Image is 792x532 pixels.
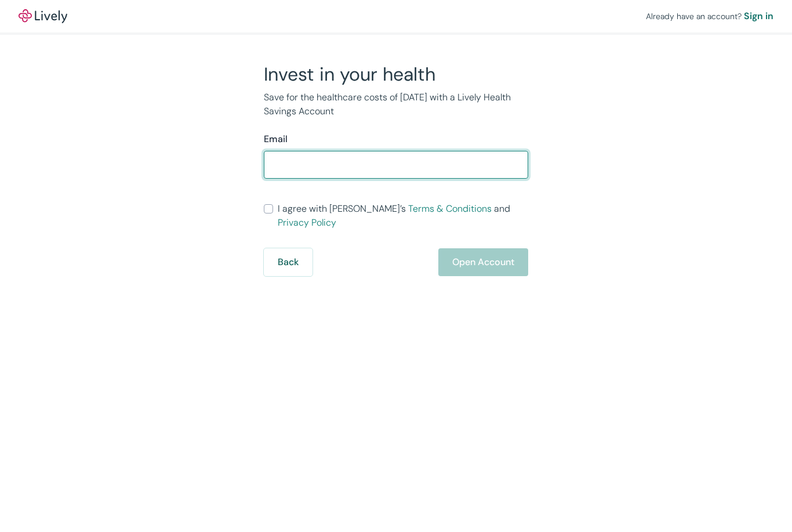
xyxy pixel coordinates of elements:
[264,132,288,146] label: Email
[744,9,773,23] a: Sign in
[646,9,773,23] div: Already have an account?
[264,63,528,86] h2: Invest in your health
[278,216,336,229] a: Privacy Policy
[278,202,528,230] span: I agree with [PERSON_NAME]’s and
[19,9,67,23] a: LivelyLively
[19,9,67,23] img: Lively
[264,248,313,276] button: Back
[264,91,528,118] p: Save for the healthcare costs of [DATE] with a Lively Health Savings Account
[408,202,492,215] a: Terms & Conditions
